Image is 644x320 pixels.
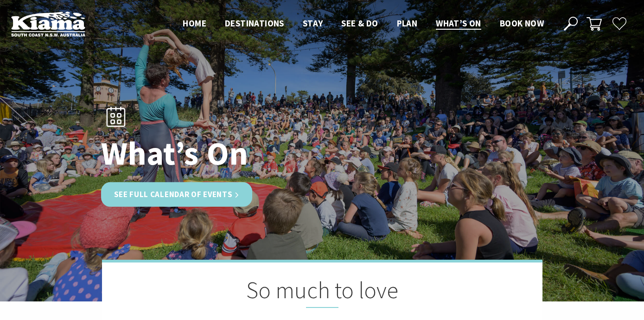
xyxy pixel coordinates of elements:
[183,18,206,29] span: Home
[500,18,544,29] span: Book now
[173,16,553,32] nav: Main Menu
[436,18,481,29] span: What’s On
[101,182,253,207] a: See Full Calendar of Events
[148,276,496,308] h2: So much to love
[303,18,323,29] span: Stay
[11,11,85,37] img: Kiama Logo
[397,18,418,29] span: Plan
[225,18,284,29] span: Destinations
[341,18,378,29] span: See & Do
[101,135,363,171] h1: What’s On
